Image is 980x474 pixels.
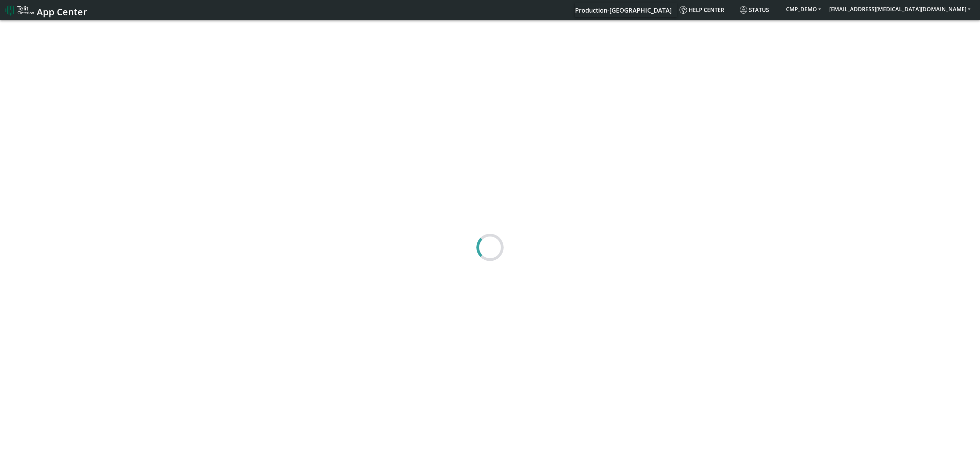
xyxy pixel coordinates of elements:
[677,3,737,17] a: Help center
[737,3,782,17] a: Status
[740,6,747,14] img: status.svg
[680,6,687,14] img: knowledge.svg
[782,3,825,15] button: CMP_DEMO
[825,3,975,15] button: [EMAIL_ADDRESS][MEDICAL_DATA][DOMAIN_NAME]
[37,5,87,18] span: App Center
[680,6,724,14] span: Help center
[575,6,672,14] span: Production-[GEOGRAPHIC_DATA]
[740,6,769,14] span: Status
[5,5,34,16] img: logo-telit-cinterion-gw-new.png
[575,3,671,17] a: Your current platform instance
[5,3,86,17] a: App Center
